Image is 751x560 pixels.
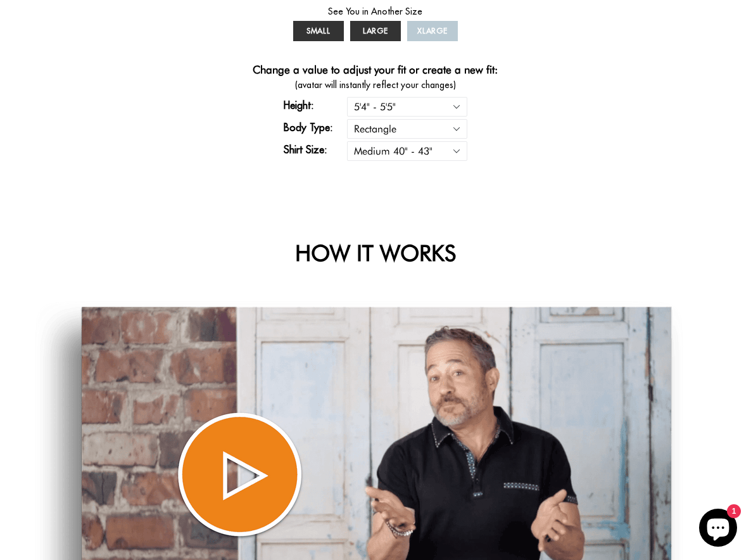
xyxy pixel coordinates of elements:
a: LARGE [350,21,401,41]
span: LARGE [363,26,389,35]
a: XLARGE [407,21,458,41]
a: SMALL [293,21,344,41]
span: SMALL [306,26,331,35]
span: (avatar will instantly reflect your changes) [232,79,519,92]
h2: HOW IT WORKS [35,239,716,266]
label: Height: [284,98,347,113]
label: Shirt Size: [284,142,347,157]
span: XLARGE [417,26,448,35]
h4: Change a value to adjust your fit or create a new fit: [253,63,498,79]
label: Body Type: [284,120,347,135]
inbox-online-store-chat: Shopify online store chat [695,509,741,550]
